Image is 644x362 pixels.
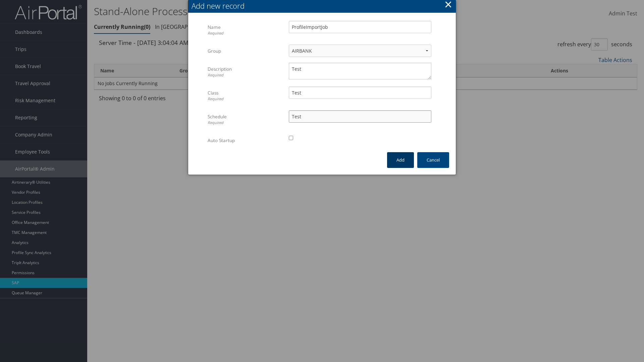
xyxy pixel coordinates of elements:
[387,152,414,168] button: Add
[208,21,284,39] label: Name
[208,63,284,81] label: Description
[417,152,449,168] button: Cancel
[208,110,284,129] label: Schedule
[208,31,284,36] div: Required
[208,96,284,102] div: Required
[208,120,284,126] div: Required
[208,45,284,57] label: Group
[208,134,284,147] label: Auto Startup
[192,1,456,11] div: Add new record
[208,72,284,78] div: Required
[208,86,284,105] label: Class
